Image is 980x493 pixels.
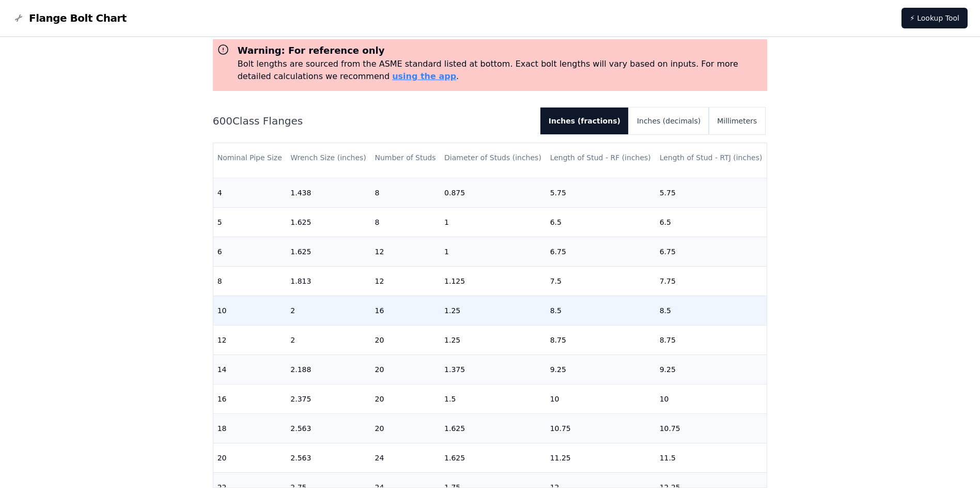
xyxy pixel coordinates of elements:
td: 2 [286,325,370,355]
td: 20 [370,413,440,443]
td: 12 [370,266,440,296]
td: 4 [213,178,287,207]
td: 0.875 [440,178,546,207]
td: 20 [370,384,440,413]
td: 6 [213,237,287,266]
a: ⚡ Lookup Tool [901,8,968,28]
span: Flange Bolt Chart [29,11,127,25]
td: 8 [370,178,440,207]
td: 8.5 [656,296,767,325]
td: 6.5 [656,207,767,237]
td: 10.75 [546,413,656,443]
td: 24 [370,443,440,472]
h2: 600 Class Flanges [213,114,532,128]
td: 20 [370,325,440,355]
a: using the app [392,71,456,81]
th: Diameter of Studs (inches) [440,143,546,173]
td: 5.75 [546,178,656,207]
button: Millimeters [709,107,765,134]
p: Bolt lengths are sourced from the ASME standard listed at bottom. Exact bolt lengths will vary ba... [238,58,764,83]
td: 16 [213,384,287,413]
td: 2.188 [286,355,370,384]
td: 11.5 [656,443,767,472]
td: 2.563 [286,413,370,443]
td: 18 [213,413,287,443]
td: 7.75 [656,266,767,296]
td: 12 [213,325,287,355]
td: 2 [286,296,370,325]
td: 1 [440,207,546,237]
td: 5 [213,207,287,237]
td: 1 [440,237,546,266]
td: 6.75 [656,237,767,266]
td: 8.5 [546,296,656,325]
td: 5.75 [656,178,767,207]
td: 1.438 [286,178,370,207]
td: 2.375 [286,384,370,413]
td: 1.625 [440,413,546,443]
td: 14 [213,355,287,384]
th: Nominal Pipe Size [213,143,287,173]
td: 1.625 [286,207,370,237]
th: Number of Studs [370,143,440,173]
td: 10 [546,384,656,413]
td: 8 [370,207,440,237]
td: 8.75 [546,325,656,355]
td: 1.375 [440,355,546,384]
button: Inches (decimals) [629,107,709,134]
th: Wrench Size (inches) [286,143,370,173]
td: 2.563 [286,443,370,472]
td: 16 [370,296,440,325]
td: 1.5 [440,384,546,413]
button: Inches (fractions) [540,107,629,134]
td: 1.25 [440,296,546,325]
td: 20 [213,443,287,472]
td: 6.75 [546,237,656,266]
th: Length of Stud - RTJ (inches) [656,143,767,173]
td: 1.625 [440,443,546,472]
td: 9.25 [656,355,767,384]
td: 20 [370,355,440,384]
td: 10 [213,296,287,325]
td: 1.813 [286,266,370,296]
h3: Warning: For reference only [238,43,764,58]
td: 8.75 [656,325,767,355]
td: 8 [213,266,287,296]
td: 1.25 [440,325,546,355]
td: 10.75 [656,413,767,443]
td: 12 [370,237,440,266]
td: 11.25 [546,443,656,472]
td: 7.5 [546,266,656,296]
td: 10 [656,384,767,413]
td: 1.625 [286,237,370,266]
td: 9.25 [546,355,656,384]
td: 1.125 [440,266,546,296]
th: Length of Stud - RF (inches) [546,143,656,173]
img: Flange Bolt Chart Logo [12,12,25,24]
a: Flange Bolt Chart LogoFlange Bolt Chart [12,11,127,25]
td: 6.5 [546,207,656,237]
